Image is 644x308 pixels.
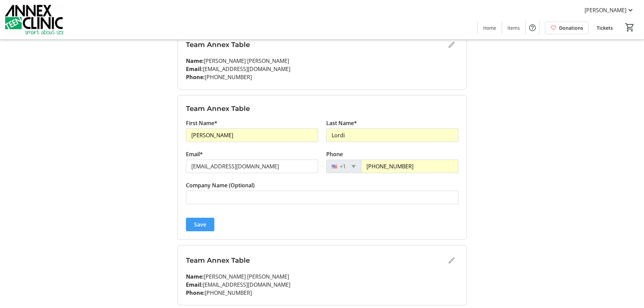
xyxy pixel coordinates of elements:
h3: Team Annex Table [186,103,458,114]
span: Tickets [597,24,613,31]
h3: Team Annex Table [186,255,445,265]
p: [PHONE_NUMBER] [186,73,458,81]
strong: Name: [186,57,204,65]
button: [PERSON_NAME] [579,5,640,16]
button: Cart [624,21,636,33]
label: First Name* [186,119,217,127]
input: (201) 555-0123 [361,160,458,173]
a: Home [478,22,502,34]
p: [PERSON_NAME] [PERSON_NAME] [186,273,458,281]
a: Items [502,22,525,34]
p: [PHONE_NUMBER] [186,289,458,297]
span: Items [507,24,520,31]
label: Company Name (Optional) [186,181,255,189]
span: Donations [559,24,583,31]
label: Email* [186,150,203,158]
h3: Team Annex Table [186,40,445,50]
label: Last Name* [326,119,357,127]
button: Help [526,21,539,34]
p: [EMAIL_ADDRESS][DOMAIN_NAME] [186,281,458,289]
button: Save [186,218,214,231]
img: Annex Teen Clinic's Logo [4,3,64,37]
a: Tickets [591,22,618,34]
span: Home [483,24,496,31]
p: [EMAIL_ADDRESS][DOMAIN_NAME] [186,65,458,73]
strong: Email: [186,281,203,288]
span: [PERSON_NAME] [585,6,626,14]
strong: Email: [186,65,203,73]
strong: Phone: [186,73,205,81]
span: Save [194,220,206,229]
strong: Phone: [186,289,205,297]
p: [PERSON_NAME] [PERSON_NAME] [186,57,458,65]
strong: Name: [186,273,204,280]
label: Phone [326,150,343,158]
a: Donations [545,22,589,34]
